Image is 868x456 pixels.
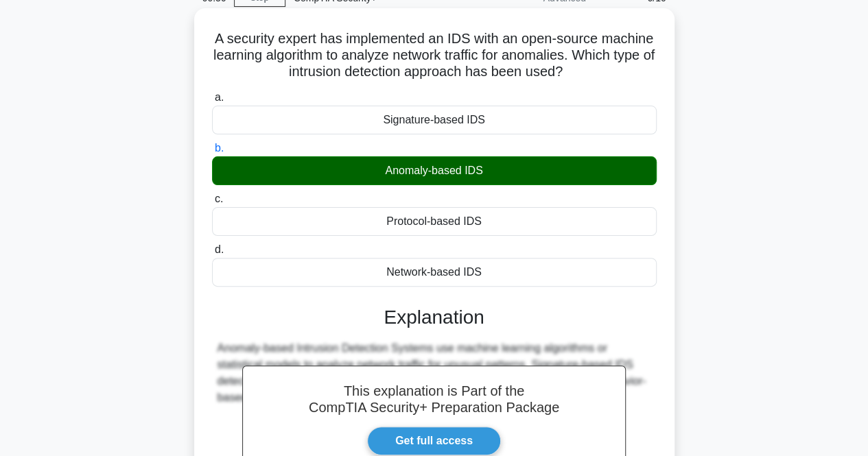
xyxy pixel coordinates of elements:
[212,207,657,236] div: Protocol-based IDS
[215,243,224,255] span: d.
[215,193,223,204] span: c.
[211,30,658,81] h5: A security expert has implemented an IDS with an open-source machine learning algorithm to analyz...
[215,91,224,103] span: a.
[367,427,501,455] a: Get full access
[215,142,224,154] span: b.
[212,106,657,134] div: Signature-based IDS
[212,156,657,185] div: Anomaly-based IDS
[212,258,657,287] div: Network-based IDS
[218,340,651,406] div: Anomaly-based Intrusion Detection Systems use machine learning algorithms or statistical models t...
[220,306,648,329] h3: Explanation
